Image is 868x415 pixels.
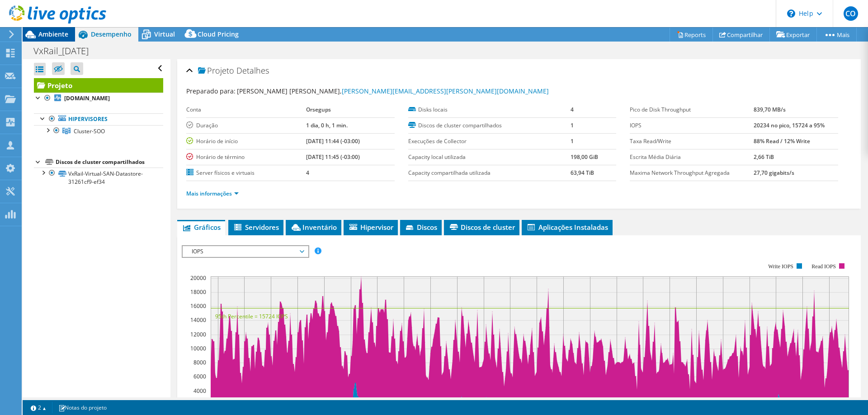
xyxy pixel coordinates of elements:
[712,28,770,42] a: Compartilhar
[154,30,175,38] span: Virtual
[571,153,598,161] b: 198,00 GiB
[844,6,858,21] span: CO
[198,30,239,38] span: Cloud Pricing
[571,106,574,113] b: 4
[754,106,786,113] b: 839,70 MB/s
[190,316,206,324] text: 14000
[630,105,754,114] label: Pico de Disk Throughput
[306,153,360,161] b: [DATE] 11:45 (-03:00)
[186,190,239,197] a: Mais informações
[233,223,279,232] span: Servidores
[193,387,206,395] text: 4000
[754,137,810,145] b: 88% Read / 12% Write
[405,223,437,232] span: Discos
[306,169,309,177] b: 4
[630,121,754,130] label: IOPS
[571,137,574,145] b: 1
[187,246,303,257] span: IOPS
[186,105,306,114] label: Conta
[630,168,754,177] label: Maxima Network Throughput Agregada
[34,125,163,137] a: Cluster-SOO
[24,402,52,413] a: 2
[348,223,393,232] span: Hipervisor
[448,223,515,232] span: Discos de cluster
[670,28,713,42] a: Reports
[190,274,206,282] text: 20000
[754,169,794,177] b: 27,70 gigabits/s
[190,288,206,296] text: 18000
[56,157,163,168] div: Discos de cluster compartilhados
[74,127,105,135] span: Cluster-SOO
[787,9,795,18] svg: \n
[306,106,331,113] b: Orsegups
[29,46,103,56] h1: VxRail_[DATE]
[342,87,549,95] a: [PERSON_NAME][EMAIL_ADDRESS][PERSON_NAME][DOMAIN_NAME]
[91,30,132,38] span: Desempenho
[193,373,206,380] text: 6000
[571,121,574,129] b: 1
[190,345,206,352] text: 10000
[190,331,206,338] text: 12000
[754,153,774,161] b: 2,66 TiB
[816,28,857,42] a: Mais
[769,28,817,42] a: Exportar
[190,302,206,310] text: 16000
[38,30,68,38] span: Ambiente
[408,137,571,146] label: Execuções de Collector
[526,223,608,232] span: Aplicações Instaladas
[64,94,110,102] b: [DOMAIN_NAME]
[186,168,306,177] label: Server físicos e virtuais
[768,263,793,270] text: Write IOPS
[306,121,348,129] b: 1 dia, 0 h, 1 min.
[193,359,206,366] text: 8000
[52,402,113,413] a: Notas do projeto
[630,153,754,162] label: Escrita Média Diária
[34,113,163,125] a: Hipervisores
[34,78,163,93] a: Projeto
[408,168,571,177] label: Capacity compartilhada utilizada
[408,121,571,130] label: Discos de cluster compartilhados
[186,87,236,95] label: Preparado para:
[186,137,306,146] label: Horário de início
[754,121,825,129] b: 20234 no pico, 15724 a 95%
[812,263,836,270] text: Read IOPS
[408,153,571,162] label: Capacity local utilizada
[237,87,549,95] span: [PERSON_NAME] [PERSON_NAME],
[236,65,269,76] span: Detalhes
[215,312,288,320] text: 95th Percentile = 15724 IOPS
[630,137,754,146] label: Taxa Read/Write
[182,223,221,232] span: Gráficos
[198,66,234,75] span: Projeto
[408,105,571,114] label: Disks locais
[186,153,306,162] label: Horário de término
[571,169,594,177] b: 63,94 TiB
[186,121,306,130] label: Duração
[306,137,360,145] b: [DATE] 11:44 (-03:00)
[34,168,163,187] a: VxRail-Virtual-SAN-Datastore-31261cf9-ef34
[34,93,163,104] a: [DOMAIN_NAME]
[290,223,337,232] span: Inventário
